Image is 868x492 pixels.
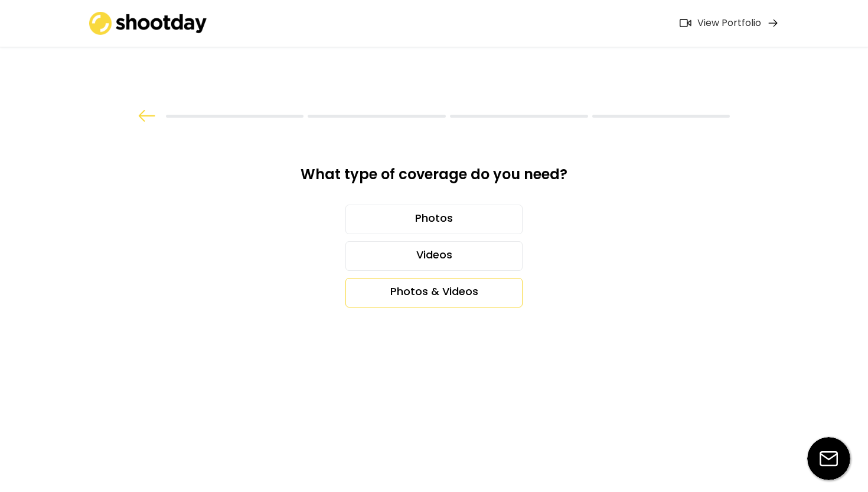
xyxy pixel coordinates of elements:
[680,19,691,27] img: Icon%20feather-video%402x.png
[345,278,523,307] div: Photos & Videos
[807,437,850,480] img: email-icon%20%281%29.svg
[138,110,156,122] img: arrow%20back.svg
[273,165,595,193] div: What type of coverage do you need?
[89,12,207,35] img: shootday_logo.png
[345,241,523,271] div: Videos
[345,205,523,234] div: Photos
[697,17,761,30] div: View Portfolio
